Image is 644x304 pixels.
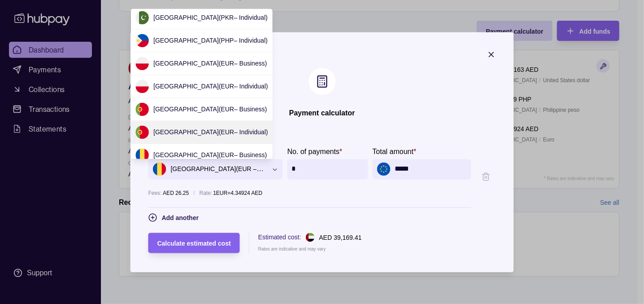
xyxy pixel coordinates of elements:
span: [GEOGRAPHIC_DATA] ( PHP – Individual ) [153,37,268,44]
img: pt [135,126,149,139]
img: pk [135,11,149,25]
img: pl [135,80,149,93]
img: pt [135,103,149,116]
span: [GEOGRAPHIC_DATA] ( EUR – Business ) [153,106,267,113]
span: [GEOGRAPHIC_DATA] ( EUR – Business ) [153,60,267,67]
span: [GEOGRAPHIC_DATA] ( EUR – Individual ) [153,129,268,136]
img: ph [135,34,149,48]
span: [GEOGRAPHIC_DATA] ( EUR – Individual ) [153,83,268,90]
img: ro [135,149,149,162]
img: pl [135,57,149,70]
span: [GEOGRAPHIC_DATA] ( EUR – Business ) [153,152,267,159]
span: [GEOGRAPHIC_DATA] ( PKR – Individual ) [153,14,268,22]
